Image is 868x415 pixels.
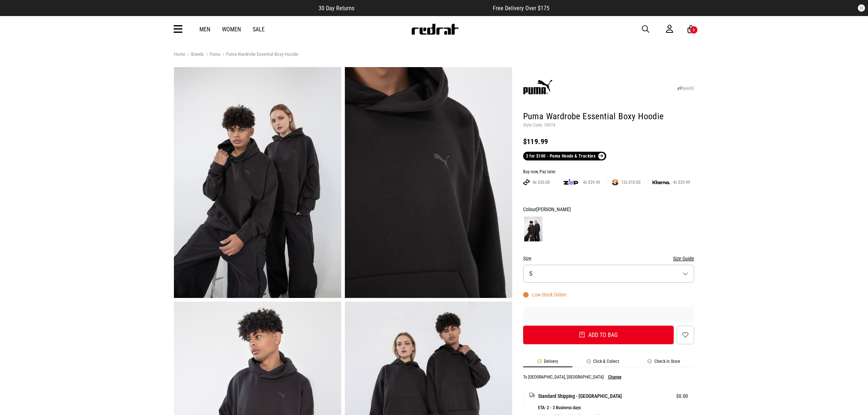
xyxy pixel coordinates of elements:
[523,359,572,367] li: Delivery
[536,206,571,212] span: [PERSON_NAME]
[524,217,542,241] img: Puma Black
[580,179,603,185] span: 4x $29.99
[529,270,532,277] span: S
[222,26,241,33] a: Women
[199,26,210,33] a: Men
[523,73,552,102] img: Puma
[612,179,618,185] img: SPLITPAY
[676,392,688,400] span: $0.00
[493,5,549,12] span: Free Delivery Over $175
[670,179,693,185] span: 4x $29.99
[688,26,694,33] a: 6
[185,51,204,58] a: Brands
[174,51,185,57] a: Home
[523,137,694,146] div: $119.99
[538,392,622,400] span: Standard Shipping - [GEOGRAPHIC_DATA]
[572,359,634,367] li: Click & Collect
[618,179,643,185] span: 12x $10.00
[634,359,694,367] li: Check in Store
[564,179,578,186] img: zip
[220,51,298,58] a: Puma Wardrobe Essential Boxy Hoodie
[653,181,670,185] img: KLARNA
[523,254,694,263] div: Size
[678,86,694,91] a: SHARE
[523,292,567,298] div: Low Stock Online
[523,326,674,344] button: Add to bag
[523,152,606,160] a: 2 for $100 - Puma Hoods & Trackies
[523,265,694,283] button: S
[523,169,694,175] div: Buy now, Pay later.
[345,67,512,298] img: Puma Wardrobe Essential Boxy Hoodie in Black
[673,254,694,263] button: Size Guide
[523,205,694,214] div: Colour
[523,123,694,128] p: Style Code: 59074
[608,375,622,380] button: Change
[253,26,265,33] a: Sale
[530,179,553,185] span: 4x $30.00
[523,311,694,318] iframe: Customer reviews powered by Trustpilot
[319,5,354,12] span: 30 Day Returns
[523,111,694,123] h1: Puma Wardrobe Essential Boxy Hoodie
[369,4,478,12] iframe: Customer reviews powered by Trustpilot
[204,51,220,58] a: Puma
[693,27,695,32] div: 6
[411,24,459,35] img: Redrat logo
[523,179,530,185] img: AFTERPAY
[174,67,341,298] img: Puma Wardrobe Essential Boxy Hoodie in Black
[523,375,604,380] p: To [GEOGRAPHIC_DATA], [GEOGRAPHIC_DATA]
